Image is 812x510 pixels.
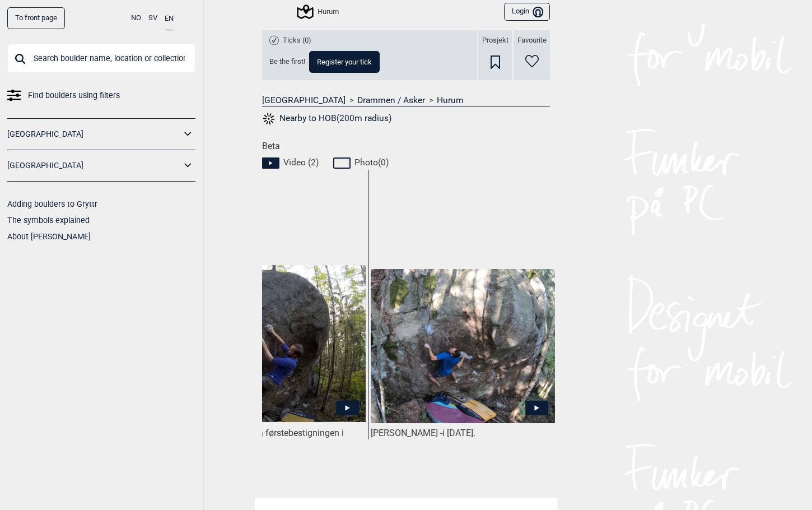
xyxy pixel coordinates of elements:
[7,157,181,174] a: [GEOGRAPHIC_DATA]
[478,30,512,80] div: Prosjekt
[148,7,157,29] button: SV
[317,58,372,66] span: Register your tick
[28,87,120,104] span: Find boulders using filters
[7,7,65,29] a: To front page
[7,44,195,73] input: Search boulder name, location or collection
[7,200,97,208] a: Adding boulders to Gryttr
[371,269,555,423] img: Sinde pa HOB
[357,95,425,106] a: Drammen / Asker
[517,36,547,45] span: Favourite
[504,3,550,21] button: Login
[7,216,90,225] a: The symbols explained
[354,157,389,168] span: Photo ( 0 )
[269,57,305,67] span: Be the first!
[309,51,380,73] button: Register your tick
[7,232,91,241] a: About [PERSON_NAME]
[181,265,366,422] img: Jorgen Bryn Henriksen pa HOB
[7,126,181,142] a: [GEOGRAPHIC_DATA]
[262,112,391,126] button: Nearby to HOB(200m radius)
[371,428,555,439] div: [PERSON_NAME] -
[437,95,464,106] a: Hurum
[262,95,346,106] a: [GEOGRAPHIC_DATA]
[283,157,319,168] span: Video ( 2 )
[165,7,174,30] button: EN
[298,5,339,18] div: Hurum
[131,7,141,29] button: NO
[7,87,195,104] a: Find boulders using filters
[255,141,557,483] div: Beta
[283,36,311,45] span: Ticks (0)
[442,428,475,438] span: i [DATE].
[262,95,550,106] nav: > >
[181,428,344,450] span: på førstebestigningen i [DATE].
[181,428,366,451] div: [PERSON_NAME] -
